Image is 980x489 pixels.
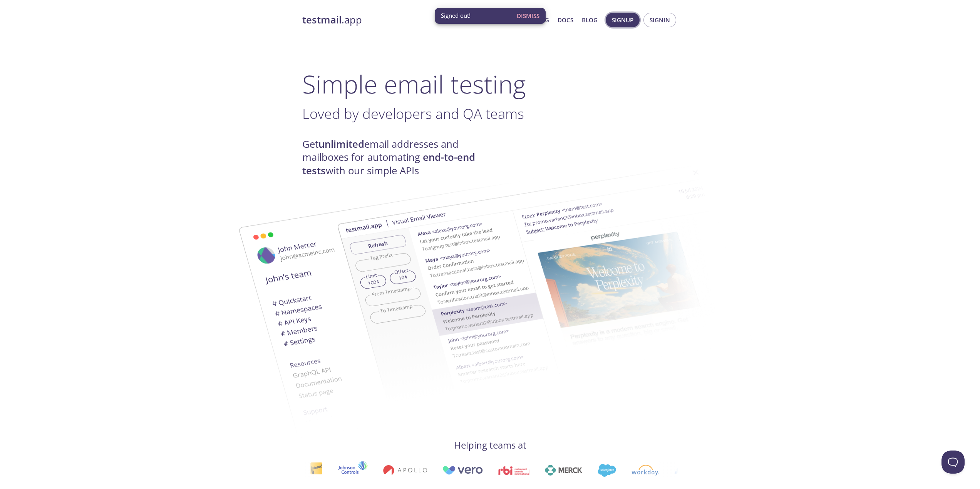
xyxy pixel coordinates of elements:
strong: testmail [302,13,342,27]
span: Dismiss [517,11,539,21]
img: rbi [498,466,529,475]
img: johnsoncontrols [338,461,368,479]
button: Signup [606,13,640,27]
a: Blog [582,15,598,25]
img: vero [442,466,483,475]
button: Dismiss [514,8,543,23]
button: Signin [643,13,676,27]
strong: end-to-end tests [302,150,475,177]
h1: Simple email testing [302,69,678,99]
a: Docs [558,15,573,25]
a: testmail.app [302,13,483,27]
strong: unlimited [318,137,364,151]
span: Signed out! [441,12,471,20]
img: testmail-email-viewer [337,153,753,414]
h4: Helping teams at [302,439,678,451]
img: testmail-email-viewer [210,178,626,439]
span: Signin [650,15,670,25]
img: merck [545,465,582,476]
img: salesforce [598,464,616,477]
iframe: Help Scout Beacon - Open [941,451,965,474]
img: workday [632,465,659,476]
h4: Get email addresses and mailboxes for automating with our simple APIs [302,138,490,177]
span: Signup [612,15,633,25]
span: Loved by developers and QA teams [302,104,524,123]
img: apollo [383,465,427,476]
